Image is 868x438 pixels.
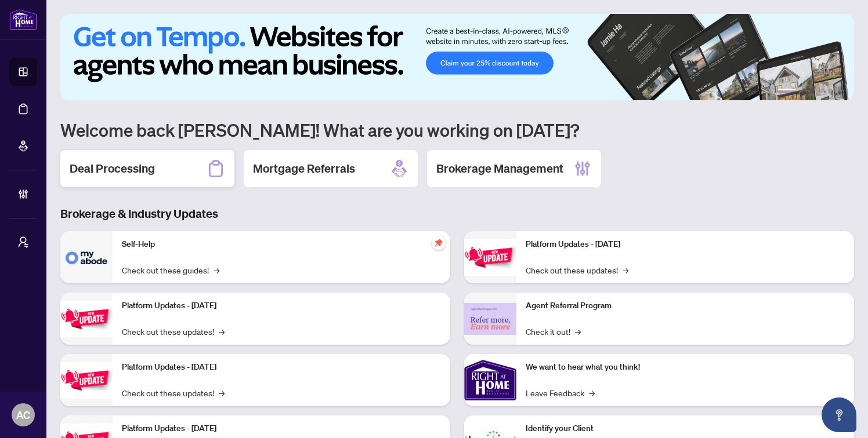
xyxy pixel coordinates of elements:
p: Platform Updates - [DATE] [526,238,845,251]
img: Agent Referral Program [464,303,516,335]
img: Platform Updates - June 23, 2025 [464,239,516,276]
span: → [623,264,628,276]
span: user-switch [17,236,29,248]
p: Self-Help [122,238,441,251]
span: pushpin [432,236,446,250]
button: 6 [838,89,842,93]
a: Check out these guides!→ [122,264,219,276]
button: 1 [777,89,796,93]
button: 5 [829,89,833,93]
span: AC [16,407,30,423]
button: 4 [819,89,824,93]
img: logo [9,9,37,30]
h3: Brokerage & Industry Updates [60,206,854,222]
span: → [219,325,225,338]
img: Self-Help [60,231,113,283]
p: Platform Updates - [DATE] [122,300,441,312]
img: Platform Updates - July 21, 2025 [60,362,113,399]
h1: Welcome back [PERSON_NAME]! What are you working on [DATE]? [60,119,854,141]
a: Check out these updates!→ [122,325,225,338]
img: Slide 0 [60,14,854,100]
a: Check out these updates!→ [122,386,225,399]
a: Leave Feedback→ [526,386,595,399]
a: Check out these updates!→ [526,264,628,276]
p: We want to hear what you think! [526,361,845,374]
button: 2 [801,89,805,93]
button: Open asap [822,397,856,432]
img: Platform Updates - September 16, 2025 [60,301,113,337]
span: → [219,386,225,399]
button: 3 [810,89,815,93]
span: → [589,386,595,399]
span: → [214,264,219,276]
p: Agent Referral Program [526,300,845,312]
img: We want to hear what you think! [464,354,516,406]
p: Platform Updates - [DATE] [122,361,441,374]
span: → [575,325,581,338]
p: Platform Updates - [DATE] [122,422,441,435]
p: Identify your Client [526,422,845,435]
a: Check it out!→ [526,325,581,338]
h2: Deal Processing [70,160,155,177]
h2: Mortgage Referrals [253,160,355,177]
h2: Brokerage Management [436,160,563,177]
